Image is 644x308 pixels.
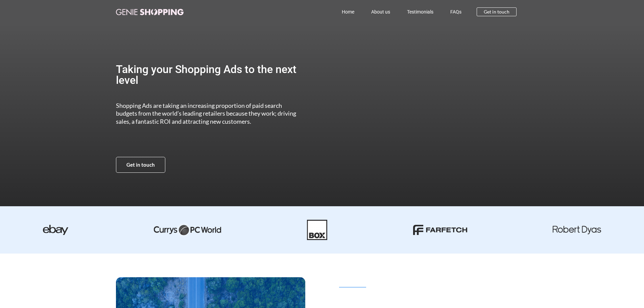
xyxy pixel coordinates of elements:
[126,162,155,167] span: Get in touch
[213,4,470,20] nav: Menu
[116,64,303,86] h2: Taking your Shopping Ads to the next level
[399,4,442,20] a: Testimonials
[116,102,296,125] span: Shopping Ads are taking an increasing proportion of paid search budgets from the world’s leading ...
[477,7,517,16] a: Get in touch
[553,226,601,234] img: robert dyas
[442,4,470,20] a: FAQs
[307,220,327,240] img: Box-01
[363,4,399,20] a: About us
[413,225,467,235] img: farfetch-01
[484,9,509,14] span: Get in touch
[43,225,68,235] img: ebay-dark
[116,157,165,173] a: Get in touch
[333,4,363,20] a: Home
[116,9,184,15] img: genie-shopping-logo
